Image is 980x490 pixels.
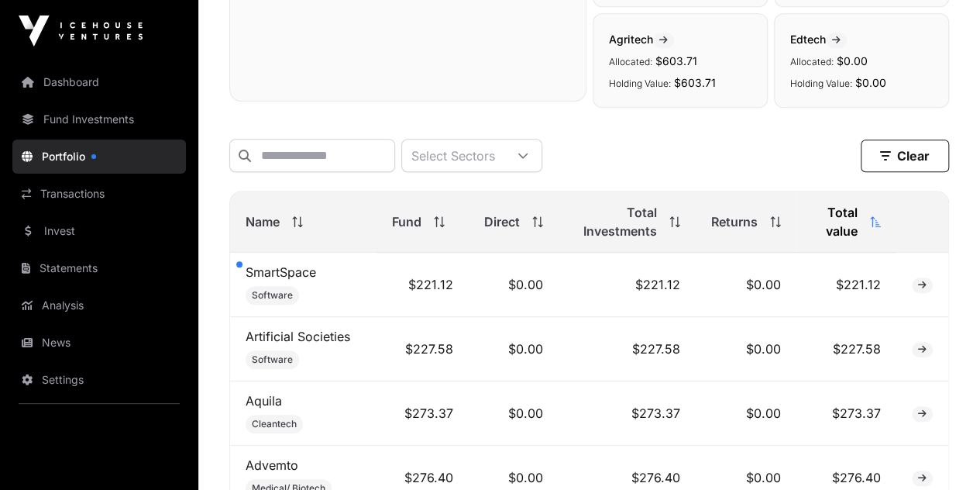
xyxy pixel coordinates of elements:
td: $221.12 [559,253,696,317]
span: Agritech [609,33,674,46]
span: Holding Value: [790,78,852,89]
a: Advemto [246,457,298,473]
span: Software [252,289,293,302]
td: $221.12 [377,253,469,317]
a: Fund Investments [12,102,186,136]
span: Allocated: [609,56,652,67]
span: Returns [711,212,758,231]
iframe: Chat Widget [903,416,980,490]
a: SmartSpace [246,264,316,280]
a: Analysis [12,288,186,323]
span: Allocated: [790,56,834,67]
span: $603.71 [674,76,716,89]
td: $227.58 [377,317,469,381]
span: Total Investments [574,203,657,240]
td: $221.12 [796,253,896,317]
span: Software [252,354,293,366]
button: Clear [861,140,949,172]
td: $0.00 [696,317,796,381]
a: Invest [12,214,186,248]
span: $0.00 [855,76,886,89]
a: Aquila [246,393,282,409]
td: $0.00 [696,253,796,317]
span: Edtech [790,33,847,46]
a: Artificial Societies [246,329,350,344]
td: $0.00 [469,317,559,381]
span: Fund [392,212,421,231]
a: Transactions [12,177,186,211]
td: $0.00 [469,253,559,317]
td: $227.58 [559,317,696,381]
span: Name [246,212,280,231]
img: Icehouse Ventures Logo [19,16,143,47]
a: Settings [12,363,186,397]
span: $0.00 [837,54,868,67]
td: $227.58 [796,317,896,381]
span: Holding Value: [609,78,671,89]
div: Select Sectors [402,140,504,171]
a: Statements [12,251,186,285]
span: Cleantech [252,418,297,430]
a: Dashboard [12,65,186,99]
td: $0.00 [469,381,559,446]
a: News [12,326,186,360]
span: Total value [812,203,858,240]
span: $603.71 [655,54,697,67]
td: $0.00 [696,381,796,446]
span: Direct [484,212,520,231]
a: Portfolio [12,140,186,174]
td: $273.37 [377,381,469,446]
td: $273.37 [796,381,896,446]
td: $273.37 [559,381,696,446]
